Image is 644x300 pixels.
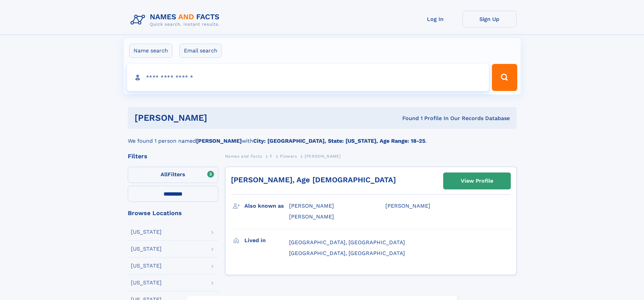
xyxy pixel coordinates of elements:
[462,11,517,27] a: Sign Up
[305,154,341,159] span: [PERSON_NAME]
[128,210,218,216] div: Browse Locations
[444,173,510,189] a: View Profile
[196,138,242,144] b: [PERSON_NAME]
[461,173,493,189] div: View Profile
[253,138,425,144] b: City: [GEOGRAPHIC_DATA], State: [US_STATE], Age Range: 18-25
[128,11,225,29] img: Logo Names and Facts
[244,235,289,246] h3: Lived in
[131,280,162,285] div: [US_STATE]
[128,167,218,183] label: Filters
[128,129,517,145] div: We found 1 person named with .
[131,263,162,269] div: [US_STATE]
[128,153,218,159] div: Filters
[270,152,272,160] a: F
[244,200,289,212] h3: Also known as
[280,152,297,160] a: Flowers
[231,176,396,184] a: [PERSON_NAME], Age [DEMOGRAPHIC_DATA]
[225,152,262,160] a: Names and Facts
[127,64,489,91] input: search input
[129,44,172,58] label: Name search
[385,203,430,209] span: [PERSON_NAME]
[289,203,334,209] span: [PERSON_NAME]
[289,213,334,220] span: [PERSON_NAME]
[289,250,405,256] span: [GEOGRAPHIC_DATA], [GEOGRAPHIC_DATA]
[180,44,222,58] label: Email search
[289,239,405,246] span: [GEOGRAPHIC_DATA], [GEOGRAPHIC_DATA]
[408,11,462,27] a: Log In
[492,64,517,91] button: Search Button
[305,115,510,122] div: Found 1 Profile In Our Records Database
[131,229,162,235] div: [US_STATE]
[280,154,297,159] span: Flowers
[161,171,168,178] span: All
[135,114,305,122] h1: [PERSON_NAME]
[270,154,272,159] span: F
[131,246,162,252] div: [US_STATE]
